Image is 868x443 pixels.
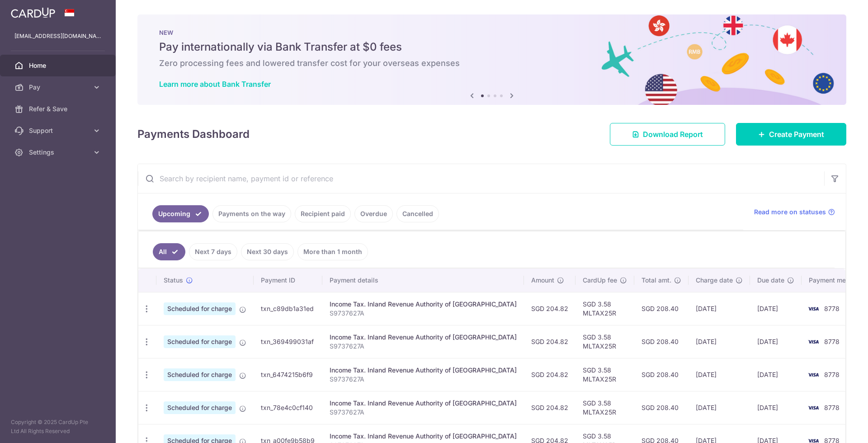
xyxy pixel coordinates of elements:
[159,40,825,54] h5: Pay internationally via Bank Transfer at $0 fees
[295,205,351,222] a: Recipient paid
[164,335,236,348] span: Scheduled for charge
[254,292,322,325] td: txn_c89db1a31ed
[254,325,322,358] td: txn_369499031af
[689,292,750,325] td: [DATE]
[634,325,689,358] td: SGD 208.40
[330,300,517,309] div: Income Tax. Inland Revenue Authority of [GEOGRAPHIC_DATA]
[164,401,236,414] span: Scheduled for charge
[322,269,524,292] th: Payment details
[583,276,617,285] span: CardUp fee
[610,123,725,146] a: Download Report
[824,305,840,312] span: 8778
[14,32,101,41] p: [EMAIL_ADDRESS][DOMAIN_NAME]
[736,123,846,146] a: Create Payment
[804,336,822,347] img: Bank Card
[330,342,517,351] p: S9737627A
[29,104,89,113] span: Refer & Save
[750,358,802,391] td: [DATE]
[689,391,750,424] td: [DATE]
[29,61,89,70] span: Home
[152,205,209,222] a: Upcoming
[159,29,825,36] p: NEW
[354,205,393,222] a: Overdue
[754,207,835,217] a: Read more on statuses
[153,243,185,260] a: All
[750,292,802,325] td: [DATE]
[634,292,689,325] td: SGD 208.40
[824,338,840,345] span: 8778
[634,358,689,391] td: SGD 208.40
[254,391,322,424] td: txn_78e4c0cf140
[524,292,576,325] td: SGD 204.82
[804,369,822,380] img: Bank Card
[164,368,236,381] span: Scheduled for charge
[330,333,517,342] div: Income Tax. Inland Revenue Authority of [GEOGRAPHIC_DATA]
[138,164,824,193] input: Search by recipient name, payment id or reference
[297,243,368,260] a: More than 1 month
[804,402,822,413] img: Bank Card
[769,129,824,140] span: Create Payment
[576,325,634,358] td: SGD 3.58 MLTAX25R
[689,325,750,358] td: [DATE]
[159,80,271,89] a: Learn more about Bank Transfer
[159,58,825,69] h6: Zero processing fees and lowered transfer cost for your overseas expenses
[576,292,634,325] td: SGD 3.58 MLTAX25R
[576,358,634,391] td: SGD 3.58 MLTAX25R
[642,276,671,285] span: Total amt.
[750,325,802,358] td: [DATE]
[330,366,517,375] div: Income Tax. Inland Revenue Authority of [GEOGRAPHIC_DATA]
[254,358,322,391] td: txn_6474215b6f9
[330,432,517,441] div: Income Tax. Inland Revenue Authority of [GEOGRAPHIC_DATA]
[330,408,517,417] p: S9737627A
[137,14,846,105] img: Bank transfer banner
[524,358,576,391] td: SGD 204.82
[576,391,634,424] td: SGD 3.58 MLTAX25R
[396,205,439,222] a: Cancelled
[330,309,517,318] p: S9737627A
[254,269,322,292] th: Payment ID
[824,404,840,411] span: 8778
[212,205,291,222] a: Payments on the way
[189,243,237,260] a: Next 7 days
[754,207,826,217] span: Read more on statuses
[29,126,89,135] span: Support
[330,399,517,408] div: Income Tax. Inland Revenue Authority of [GEOGRAPHIC_DATA]
[524,325,576,358] td: SGD 204.82
[643,129,703,140] span: Download Report
[29,148,89,157] span: Settings
[531,276,554,285] span: Amount
[137,126,250,142] h4: Payments Dashboard
[164,276,183,285] span: Status
[804,303,822,314] img: Bank Card
[757,276,784,285] span: Due date
[824,371,840,378] span: 8778
[696,276,733,285] span: Charge date
[634,391,689,424] td: SGD 208.40
[29,83,89,92] span: Pay
[330,375,517,384] p: S9737627A
[689,358,750,391] td: [DATE]
[524,391,576,424] td: SGD 204.82
[241,243,294,260] a: Next 30 days
[164,302,236,315] span: Scheduled for charge
[11,7,55,18] img: CardUp
[750,391,802,424] td: [DATE]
